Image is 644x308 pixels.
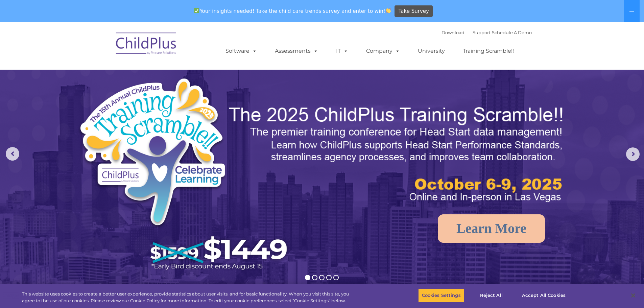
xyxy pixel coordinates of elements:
span: Your insights needed! Take the child care trends survey and enter to win! [191,4,394,18]
a: IT [329,44,355,58]
span: Phone number [94,72,123,77]
button: Cookies Settings [418,288,464,303]
a: Download [442,30,464,35]
div: This website uses cookies to create a better user experience, provide statistics about user visit... [22,291,354,304]
span: Take Survey [399,5,429,17]
a: Learn More [438,214,545,243]
a: Training Scramble!! [456,44,521,58]
button: Accept All Cookies [518,288,569,303]
img: ✅ [194,8,199,13]
a: Assessments [268,44,325,58]
a: Support [473,30,491,35]
button: Close [626,288,641,303]
a: University [411,44,452,58]
button: Reject All [470,288,512,303]
a: Take Survey [395,5,433,17]
a: Software [219,44,264,58]
a: Company [359,44,407,58]
font: | [442,30,532,35]
a: Schedule A Demo [492,30,532,35]
img: 👏 [386,8,391,13]
span: Last name [94,45,115,50]
img: ChildPlus by Procare Solutions [113,28,180,62]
